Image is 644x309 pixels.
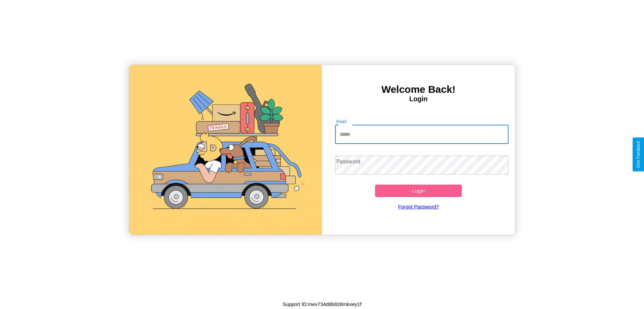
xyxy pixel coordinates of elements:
[332,197,505,216] a: Forgot Password?
[336,119,347,124] label: Email
[322,95,515,103] h4: Login
[129,65,322,235] img: gif
[282,300,361,309] p: Support ID: mev734d6b828mkxey1f
[375,185,462,197] button: Login
[636,141,641,168] div: Give Feedback
[322,84,515,95] h3: Welcome Back!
